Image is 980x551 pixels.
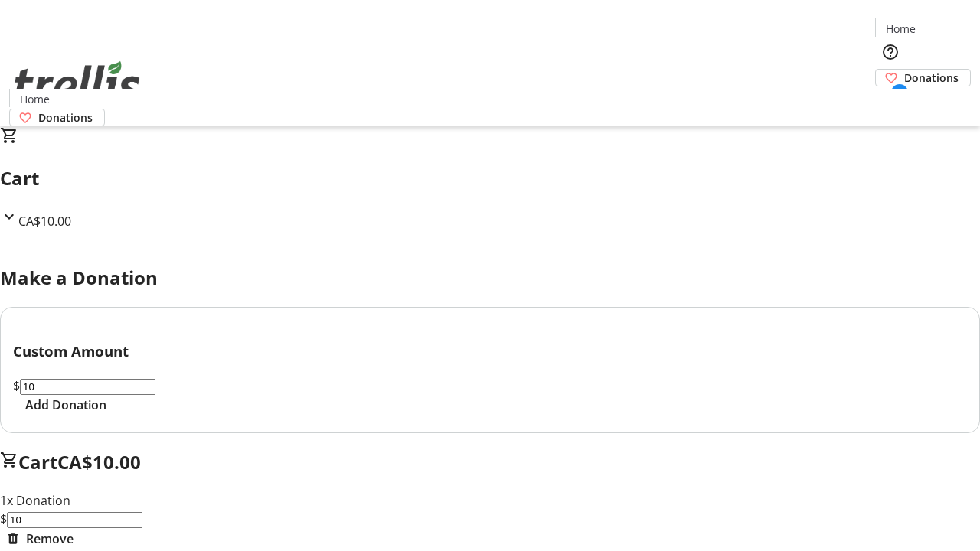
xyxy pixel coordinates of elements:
span: Donations [904,70,959,86]
span: Add Donation [25,396,106,414]
a: Donations [9,109,105,126]
span: Home [886,21,916,37]
a: Donations [875,69,971,86]
button: Help [875,37,906,67]
h3: Custom Amount [13,341,967,362]
input: Donation Amount [7,512,142,528]
a: Home [876,21,925,37]
span: CA$10.00 [57,449,141,474]
span: Donations [38,109,93,126]
a: Home [10,91,59,107]
button: Add Donation [13,396,119,414]
input: Donation Amount [20,379,155,395]
span: Home [20,91,50,107]
img: Orient E2E Organization 0gVn3KdbAw's Logo [9,44,145,121]
span: CA$10.00 [18,213,71,230]
span: $ [13,377,20,394]
button: Cart [875,86,906,117]
span: Remove [26,530,73,548]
